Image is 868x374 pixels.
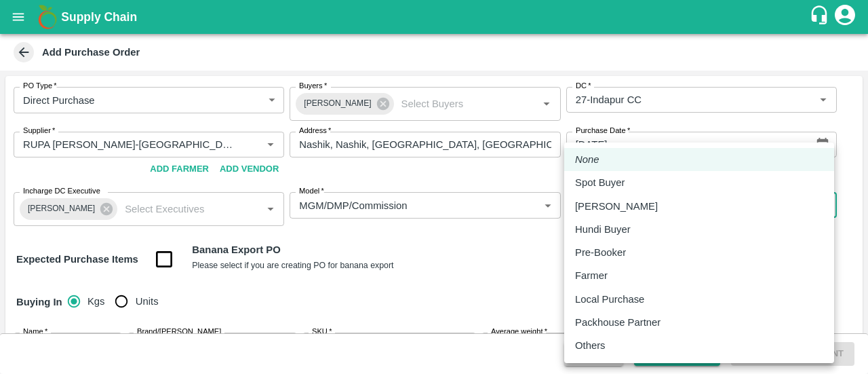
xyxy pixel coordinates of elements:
[575,292,644,307] p: Local Purchase
[575,268,608,283] p: Farmer
[575,338,606,353] p: Others
[575,245,626,260] p: Pre-Booker
[575,199,658,214] p: [PERSON_NAME]
[575,152,599,167] em: None
[575,175,625,190] p: Spot Buyer
[575,315,660,330] p: Packhouse Partner
[575,222,631,237] p: Hundi Buyer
